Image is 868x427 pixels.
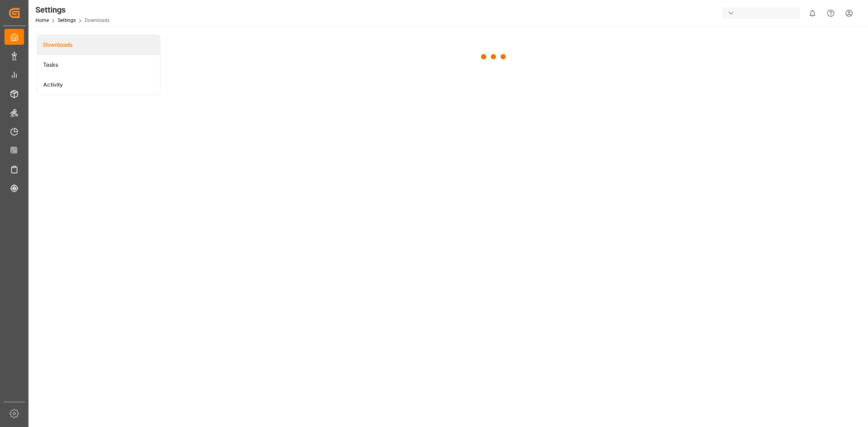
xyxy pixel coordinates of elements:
button: Help Center [822,4,840,22]
a: Activity [37,75,160,95]
a: Tasks [37,55,160,75]
a: Home [35,17,49,23]
button: show 0 new notifications [803,4,822,22]
div: Settings [35,4,109,16]
a: Settings [58,17,76,23]
a: Downloads [37,35,160,55]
